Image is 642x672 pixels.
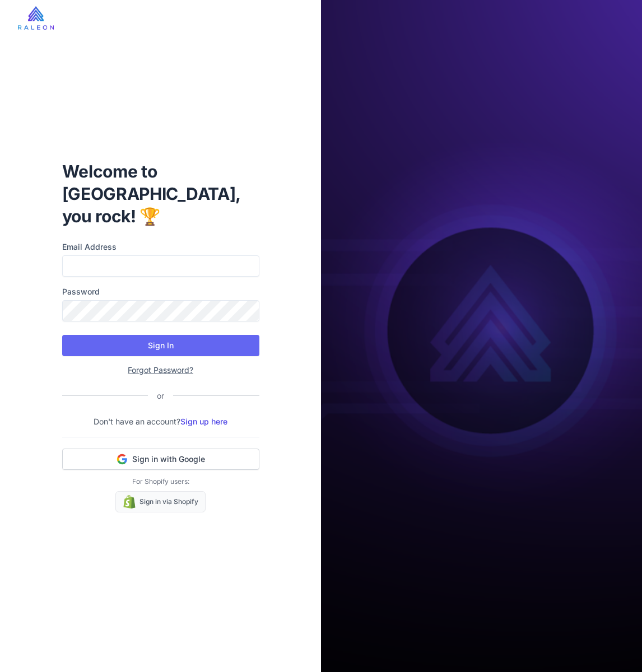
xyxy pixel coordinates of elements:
[62,335,259,356] button: Sign In
[132,454,205,465] span: Sign in with Google
[180,417,227,426] a: Sign up here
[115,491,206,512] a: Sign in via Shopify
[62,477,259,487] p: For Shopify users:
[62,449,259,470] button: Sign in with Google
[128,365,193,375] a: Forgot Password?
[62,416,259,428] p: Don't have an account?
[62,241,259,253] label: Email Address
[62,286,259,298] label: Password
[62,160,259,227] h1: Welcome to [GEOGRAPHIC_DATA], you rock! 🏆
[148,390,173,402] div: or
[18,6,54,30] img: raleon-logo-whitebg.9aac0268.jpg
